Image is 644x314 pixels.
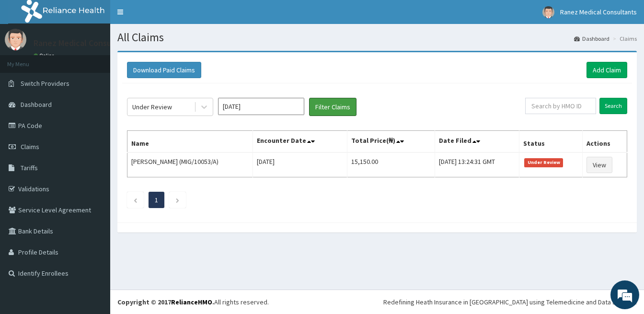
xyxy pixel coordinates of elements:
[171,298,212,306] a: RelianceHMO
[132,102,172,112] div: Under Review
[18,48,39,72] img: d_794563401_company_1708531726252_794563401
[157,5,180,28] div: Minimize live chat window
[347,131,435,153] th: Total Price(₦)
[50,54,161,66] div: Chat with us now
[253,131,347,153] th: Encounter Date
[117,298,214,306] strong: Copyright © 2017 .
[519,131,582,153] th: Status
[574,35,609,43] a: Dashboard
[34,52,57,59] a: Online
[253,152,347,177] td: [DATE]
[21,79,69,88] span: Switch Providers
[175,196,180,204] a: Next page
[586,62,627,78] a: Add Claim
[127,152,253,177] td: [PERSON_NAME] (MIG/10053/A)
[127,131,253,153] th: Name
[56,95,132,192] span: We're online!
[582,131,627,153] th: Actions
[127,62,201,78] button: Download Paid Claims
[542,6,554,18] img: User Image
[21,142,39,151] span: Claims
[117,31,637,44] h1: All Claims
[347,152,435,177] td: 15,150.00
[599,98,627,114] input: Search
[586,157,612,173] a: View
[155,196,158,204] a: Page 1 is your current page
[435,131,519,153] th: Date Filed
[21,163,38,172] span: Tariffs
[5,29,26,50] img: User Image
[435,152,519,177] td: [DATE] 13:24:31 GMT
[309,98,356,116] button: Filter Claims
[218,98,304,115] input: Select Month and Year
[524,158,563,167] span: Under Review
[610,35,637,43] li: Claims
[133,196,138,204] a: Previous page
[560,8,637,16] span: Ranez Medical Consultants
[525,98,596,114] input: Search by HMO ID
[110,290,644,314] footer: All rights reserved.
[383,297,637,307] div: Redefining Heath Insurance in [GEOGRAPHIC_DATA] using Telemedicine and Data Science!
[34,39,134,47] p: Ranez Medical Consultants
[21,100,52,109] span: Dashboard
[5,211,183,244] textarea: Type your message and hit 'Enter'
